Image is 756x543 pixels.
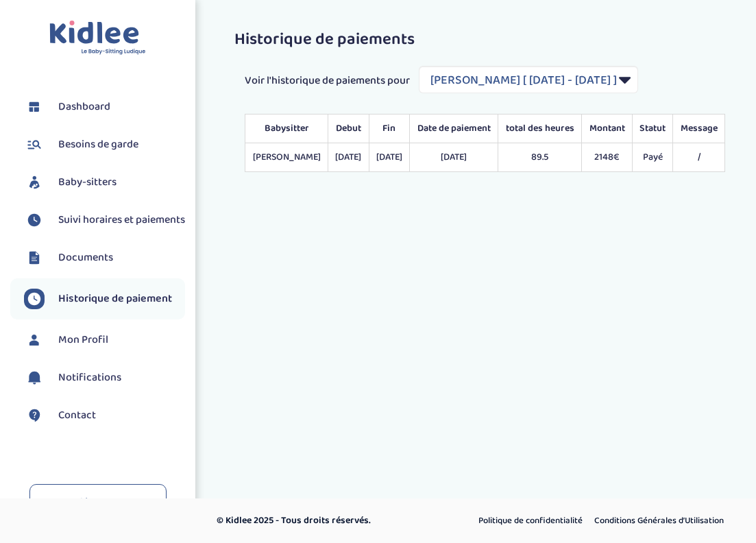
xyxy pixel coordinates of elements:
[24,248,45,268] img: documents.svg
[58,136,138,153] span: Besoins de garde
[58,291,172,307] span: Historique de paiement
[58,99,110,115] span: Dashboard
[234,31,735,49] h3: Historique de paiements
[673,143,725,172] td: /
[24,405,185,426] a: Contact
[673,114,725,143] th: Message
[29,484,167,520] a: Se déconnecter
[217,514,437,528] p: © Kidlee 2025 - Tous droits réservés.
[58,370,121,386] span: Notifications
[24,289,45,309] img: suivihoraire.svg
[24,367,185,388] a: Notifications
[245,143,328,172] td: [PERSON_NAME]
[49,21,146,56] img: logo.svg
[24,97,45,117] img: dashboard.svg
[58,250,113,266] span: Documents
[24,248,185,268] a: Documents
[58,407,96,424] span: Contact
[589,512,729,530] a: Conditions Générales d’Utilisation
[245,114,328,143] th: Babysitter
[498,114,582,143] th: total des heures
[58,332,108,348] span: Mon Profil
[632,114,672,143] th: Statut
[24,289,185,309] a: Historique de paiement
[410,143,498,172] td: [DATE]
[328,114,369,143] th: Debut
[24,172,185,193] a: Baby-sitters
[24,330,185,350] a: Mon Profil
[58,212,185,228] span: Suivi horaires et paiements
[245,73,410,89] span: Voir l'historique de paiements pour
[582,114,633,143] th: Montant
[582,143,633,172] td: 2148€
[328,143,369,172] td: [DATE]
[24,172,45,193] img: babysitters.svg
[24,405,45,426] img: contact.svg
[498,143,582,172] td: 89.5
[24,210,45,230] img: suivihoraire.svg
[24,134,185,155] a: Besoins de garde
[24,134,45,155] img: besoin.svg
[632,143,672,172] td: Payé
[24,330,45,350] img: profil.svg
[58,174,117,191] span: Baby-sitters
[369,143,409,172] td: [DATE]
[474,512,587,530] a: Politique de confidentialité
[369,114,409,143] th: Fin
[24,367,45,388] img: notification.svg
[24,97,185,117] a: Dashboard
[24,210,185,230] a: Suivi horaires et paiements
[410,114,498,143] th: Date de paiement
